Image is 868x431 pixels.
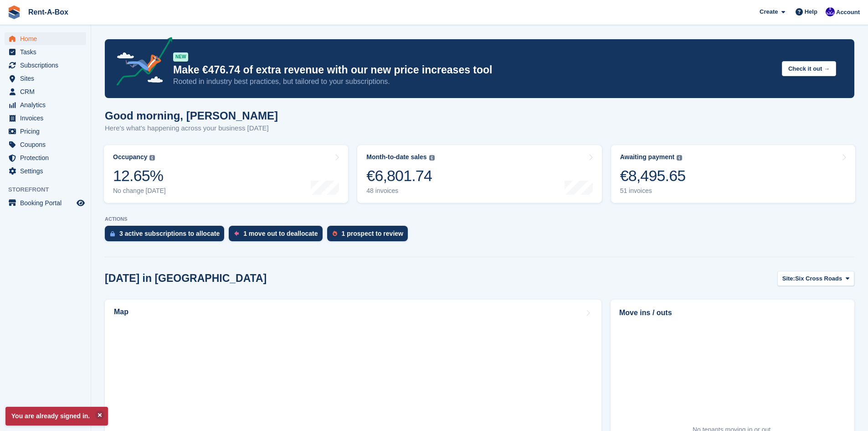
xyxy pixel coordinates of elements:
[826,7,835,16] img: Colin O Shea
[113,153,147,161] div: Occupancy
[5,59,86,72] a: menu
[5,85,86,98] a: menu
[234,231,239,236] img: move_outs_to_deallocate_icon-f764333ba52eb49d3ac5e1228854f67142a1ed5810a6f6cc68b1a99e826820c5.svg
[20,32,75,45] span: Home
[75,197,86,208] a: Preview store
[782,61,836,76] button: Check it out →
[20,165,75,177] span: Settings
[357,145,601,203] a: Month-to-date sales €6,801.74 48 invoices
[243,230,318,237] div: 1 move out to deallocate
[366,166,434,185] div: €6,801.74
[5,72,86,85] a: menu
[620,187,686,195] div: 51 invoices
[20,197,75,209] span: Booking Portal
[173,63,775,77] p: Make €476.74 of extra revenue with our new price increases tool
[20,85,75,98] span: CRM
[782,274,795,283] span: Site:
[327,226,412,246] a: 1 prospect to review
[105,272,267,285] h2: [DATE] in [GEOGRAPHIC_DATA]
[5,165,86,177] a: menu
[333,231,337,236] img: prospect-51fa495bee0391a8d652442698ab0144808aea92771e9ea1ae160a38d050c398.svg
[20,59,75,72] span: Subscriptions
[20,99,75,111] span: Analytics
[149,155,155,161] img: icon-info-grey-7440780725fd019a000dd9b08b2336e03edf1995a4989e88bcd33f0948082b44.svg
[105,123,278,134] p: Here's what's happening across your business [DATE]
[777,271,854,286] button: Site: Six Cross Roads
[5,197,86,209] a: menu
[366,153,426,161] div: Month-to-date sales
[5,46,86,58] a: menu
[342,230,403,237] div: 1 prospect to review
[5,32,86,45] a: menu
[20,112,75,125] span: Invoices
[8,185,91,194] span: Storefront
[619,307,846,318] h2: Move ins / outs
[795,274,842,283] span: Six Cross Roads
[20,125,75,138] span: Pricing
[20,72,75,85] span: Sites
[105,216,854,222] p: ACTIONS
[620,153,675,161] div: Awaiting payment
[25,5,72,20] a: Rent-A-Box
[836,8,860,17] span: Account
[119,230,220,237] div: 3 active subscriptions to allocate
[105,226,229,246] a: 3 active subscriptions to allocate
[110,231,115,237] img: active_subscription_to_allocate_icon-d502201f5373d7db506a760aba3b589e785aa758c864c3986d89f69b8ff3...
[113,187,166,195] div: No change [DATE]
[7,5,21,19] img: stora-icon-8386f47178a22dfd0bd8f6a31ec36ba5ce8667c1dd55bd0f319d3a0aa187defe.svg
[113,166,166,185] div: 12.65%
[109,37,173,89] img: price-adjustments-announcement-icon-8257ccfd72463d97f412b2fc003d46551f7dbcb40ab6d574587a9cd5c0d94...
[805,7,817,16] span: Help
[229,226,327,246] a: 1 move out to deallocate
[760,7,778,16] span: Create
[173,52,188,62] div: NEW
[5,138,86,151] a: menu
[5,407,108,426] p: You are already signed in.
[20,151,75,164] span: Protection
[5,125,86,138] a: menu
[5,112,86,125] a: menu
[20,138,75,151] span: Coupons
[105,109,278,122] h1: Good morning, [PERSON_NAME]
[611,145,855,203] a: Awaiting payment €8,495.65 51 invoices
[173,77,775,87] p: Rooted in industry best practices, but tailored to your subscriptions.
[366,187,434,195] div: 48 invoices
[429,155,435,161] img: icon-info-grey-7440780725fd019a000dd9b08b2336e03edf1995a4989e88bcd33f0948082b44.svg
[677,155,682,161] img: icon-info-grey-7440780725fd019a000dd9b08b2336e03edf1995a4989e88bcd33f0948082b44.svg
[114,308,128,316] h2: Map
[5,151,86,164] a: menu
[104,145,348,203] a: Occupancy 12.65% No change [DATE]
[620,166,686,185] div: €8,495.65
[5,99,86,111] a: menu
[20,46,75,58] span: Tasks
